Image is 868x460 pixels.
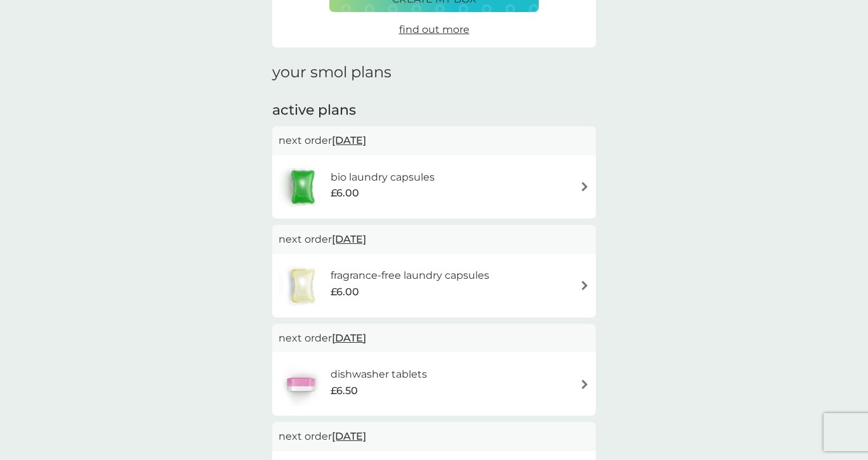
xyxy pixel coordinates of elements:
[580,182,589,191] img: arrow right
[332,326,366,350] span: [DATE]
[331,366,427,383] h6: dishwasher tablets
[331,383,358,399] span: £6.50
[331,284,359,300] span: £6.00
[332,424,366,449] span: [DATE]
[332,128,366,153] span: [DATE]
[272,101,596,120] h2: active plans
[331,169,435,186] h6: bio laundry capsules
[272,63,596,82] h1: your smol plans
[331,185,359,201] span: £6.00
[332,227,366,252] span: [DATE]
[279,165,327,209] img: bio laundry capsules
[279,132,589,149] p: next order
[580,281,589,290] img: arrow right
[399,23,470,35] span: find out more
[399,22,470,38] a: find out more
[279,264,327,308] img: fragrance-free laundry capsules
[279,330,589,347] p: next order
[279,231,589,248] p: next order
[279,362,323,406] img: dishwasher tablets
[279,428,589,445] p: next order
[331,267,489,284] h6: fragrance-free laundry capsules
[580,380,589,389] img: arrow right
